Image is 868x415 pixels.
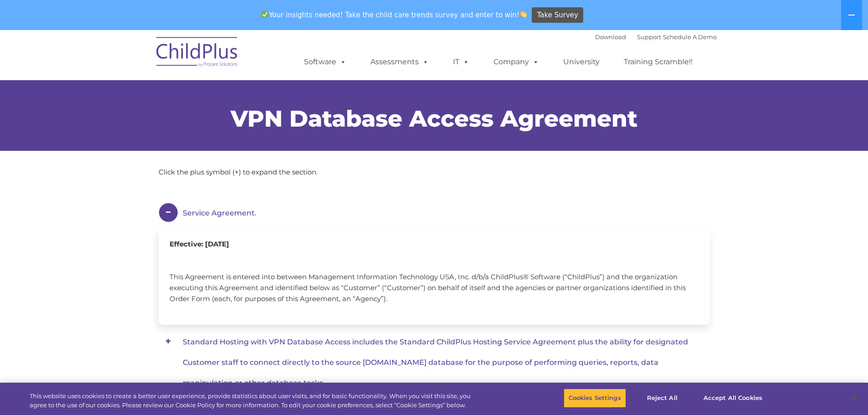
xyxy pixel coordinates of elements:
button: Close [843,388,863,408]
span: Take Survey [537,7,578,23]
p: This Agreement is entered into between Management Information Technology USA, Inc. d/b/a ChildPlu... [169,272,699,304]
button: Accept All Cookies [699,389,767,408]
span: Service Agreement. [183,209,257,217]
span: Standard Hosting with VPN Database Access includes the Standard ChildPlus Hosting Service Agreeme... [183,338,688,387]
a: University [554,53,609,71]
a: Download [595,33,626,41]
img: ChildPlus by Procare Solutions [152,31,243,76]
a: Software [295,53,355,71]
p: Click the plus symbol (+) to expand the section. [159,167,710,178]
button: Cookies Settings [564,389,626,408]
a: Training Scramble!! [615,53,702,71]
a: IT [444,53,478,71]
a: Assessments [361,53,438,71]
span: Your insights needed! Take the child care trends survey and enter to win! [258,6,531,24]
span: VPN Database Access Agreement [231,105,637,133]
img: 👏 [520,11,527,18]
font: | [595,33,717,41]
a: Schedule A Demo [663,33,717,41]
a: Support [637,33,661,41]
a: Take Survey [532,7,583,23]
button: Reject All [634,389,691,408]
b: Effective: [DATE] [169,240,229,248]
div: This website uses cookies to create a better user experience, provide statistics about user visit... [30,392,478,410]
img: ✅ [262,11,268,18]
a: Company [484,53,548,71]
